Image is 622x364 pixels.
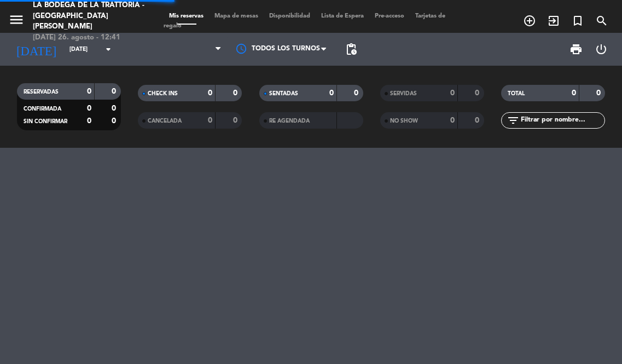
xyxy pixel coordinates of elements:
[112,105,118,112] strong: 0
[369,13,410,19] span: Pre-acceso
[595,43,608,56] i: power_settings_new
[148,118,182,124] span: CANCELADA
[164,13,209,19] span: Mis reservas
[596,89,603,97] strong: 0
[345,43,358,56] span: pending_actions
[233,117,240,124] strong: 0
[269,118,310,124] span: RE AGENDADA
[595,14,608,27] i: search
[87,105,91,112] strong: 0
[523,14,536,27] i: add_circle_outline
[209,13,264,19] span: Mapa de mesas
[329,89,334,97] strong: 0
[520,114,604,126] input: Filtrar por nombre...
[87,88,91,95] strong: 0
[571,14,584,27] i: turned_in_not
[390,118,418,124] span: NO SHOW
[8,11,25,28] i: menu
[572,89,576,97] strong: 0
[589,33,614,66] div: LOG OUT
[87,117,91,125] strong: 0
[208,89,212,97] strong: 0
[507,114,520,127] i: filter_list
[112,88,118,95] strong: 0
[208,117,212,124] strong: 0
[8,38,64,61] i: [DATE]
[112,117,118,125] strong: 0
[269,91,298,96] span: SENTADAS
[33,32,147,43] div: [DATE] 26. agosto - 12:41
[475,89,481,97] strong: 0
[148,91,178,96] span: CHECK INS
[24,89,59,95] span: RESERVADAS
[547,14,560,27] i: exit_to_app
[264,13,316,19] span: Disponibilidad
[8,11,25,32] button: menu
[569,43,583,56] span: print
[450,89,455,97] strong: 0
[102,43,115,56] i: arrow_drop_down
[390,91,417,96] span: SERVIDAS
[450,117,455,124] strong: 0
[24,119,67,124] span: SIN CONFIRMAR
[24,106,61,112] span: CONFIRMADA
[354,89,361,97] strong: 0
[475,117,481,124] strong: 0
[316,13,369,19] span: Lista de Espera
[233,89,240,97] strong: 0
[508,91,525,96] span: TOTAL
